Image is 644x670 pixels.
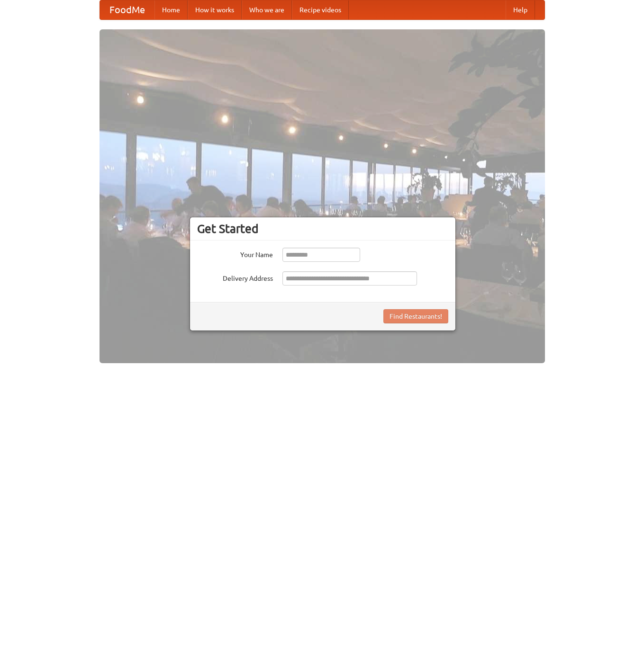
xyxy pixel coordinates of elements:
[188,0,242,19] a: How it works
[197,271,273,283] label: Delivery Address
[242,0,292,19] a: Who we are
[506,0,535,19] a: Help
[197,222,448,236] h3: Get Started
[383,309,448,323] button: Find Restaurants!
[154,0,188,19] a: Home
[100,0,154,19] a: FoodMe
[292,0,349,19] a: Recipe videos
[197,248,273,259] label: Your Name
